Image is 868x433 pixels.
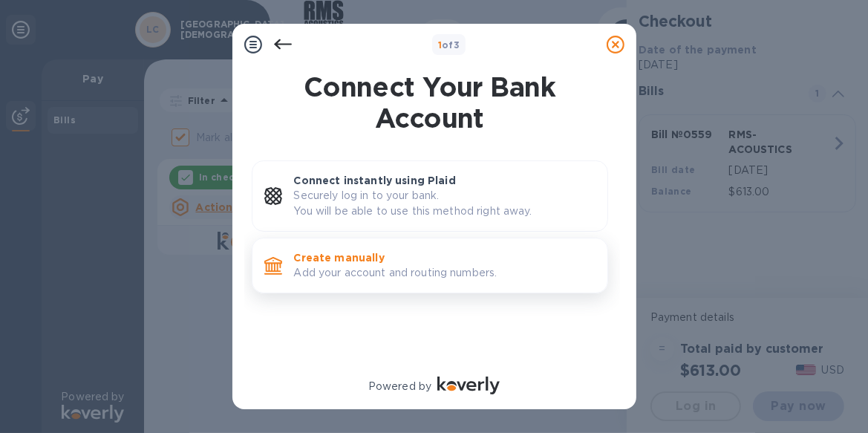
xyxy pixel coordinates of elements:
p: Securely log in to your bank. You will be able to use this method right away. [294,188,595,219]
p: Create manually [294,250,595,265]
p: Add your account and routing numbers. [294,265,595,281]
b: of 3 [438,39,460,51]
p: Powered by [368,379,431,394]
img: Logo [437,377,500,394]
p: Connect instantly using Plaid [294,173,595,188]
h1: Connect Your Bank Account [246,71,614,134]
span: 1 [438,39,442,51]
